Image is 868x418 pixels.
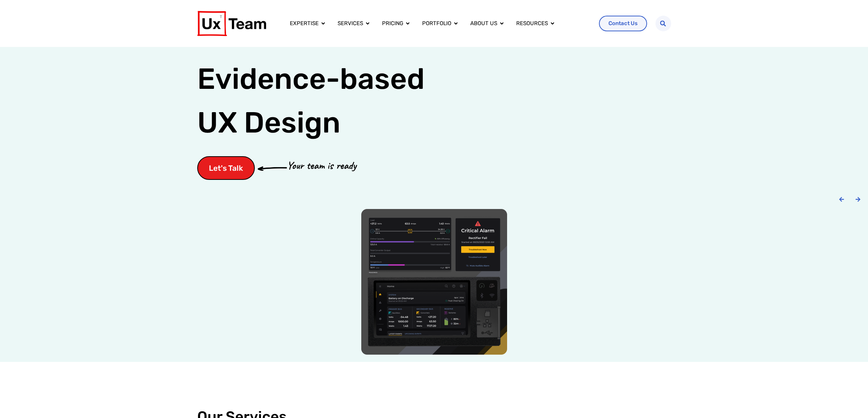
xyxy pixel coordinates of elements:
div: 1 of 6 [7,209,861,355]
div: Search [655,16,671,31]
a: Pricing [382,19,403,28]
h1: Evidence-based [197,57,425,145]
a: Resources [516,19,548,28]
div: Previous [839,197,844,202]
a: Let's Talk [197,156,255,180]
span: Let's Talk [209,164,243,172]
a: Portfolio [422,19,451,28]
img: Power conversion company hardware UI device ux design [361,209,507,355]
img: arrow-cta [258,166,287,170]
div: Carousel [7,209,861,355]
div: Next [855,197,861,202]
span: Contact Us [608,21,638,26]
a: Services [338,19,363,28]
div: Menu Toggle [284,16,593,31]
img: UX Team Logo [197,11,266,36]
p: Your team is ready [287,157,356,174]
a: Expertise [290,19,319,28]
nav: Menu [284,16,593,31]
span: UX Design [197,104,340,141]
a: Contact Us [599,16,647,31]
a: About us [470,19,497,28]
